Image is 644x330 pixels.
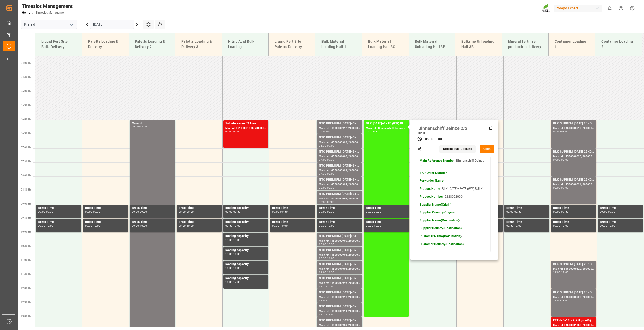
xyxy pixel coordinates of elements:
[319,149,360,154] div: NTC PREMIUM [DATE]+3+TE BULK
[506,206,547,211] div: Break Time
[420,171,447,175] strong: SAP Order Number
[233,211,241,213] div: 09:30
[319,299,326,302] div: 12:00
[553,130,560,133] div: 06:00
[21,146,31,149] span: 07:00 Hr
[319,309,360,313] div: Main ref : 4500000991, 2000001025
[68,21,75,28] button: open menu
[327,145,334,147] div: 07:00
[327,173,334,175] div: 08:00
[420,203,489,207] p: -
[233,267,241,269] div: 11:30
[561,211,569,213] div: 09:30
[319,121,360,126] div: NTC PREMIUM [DATE]+3+TE BULK
[553,211,560,213] div: 09:00
[600,220,641,225] div: Break Time
[366,211,373,213] div: 09:00
[21,202,31,205] span: 09:00 Hr
[514,211,522,213] div: 09:30
[225,130,233,133] div: 06:00
[366,126,407,130] div: Main ref : Binnenschiff Deinze 2/2,
[553,159,560,161] div: 07:00
[21,188,31,191] span: 08:30 Hr
[319,206,360,211] div: Break Time
[373,225,374,227] div: -
[420,218,489,223] p: -
[225,234,266,239] div: loading capacity
[420,226,462,230] strong: Supplier Country(Destination)
[413,37,451,52] div: Bulk Material Unloading Hall 3B
[226,37,265,52] div: Nitric Acid Bulk Loading
[327,130,334,133] div: 06:30
[615,3,627,14] button: Help Center
[326,159,327,161] div: -
[420,242,464,246] strong: Customer Country(Destination)
[319,253,360,257] div: Main ref : 4500000995, 2000001025
[225,126,266,130] div: Main ref : 6100001838, 2000001477
[21,230,31,233] span: 10:00 Hr
[506,211,514,213] div: 09:00
[132,211,139,213] div: 09:00
[90,20,134,29] input: DD.MM.YYYY
[319,168,360,173] div: Main ref : 4500000999, 2000001025
[514,225,522,227] div: 10:00
[132,206,173,211] div: Break Time
[373,130,374,133] div: -
[45,211,46,213] div: -
[45,225,46,227] div: -
[553,149,594,154] div: BLK SUPREM [DATE] 25KG (x42) INT MTO
[319,182,360,187] div: Main ref : 4500000994, 2000001025
[439,145,475,153] button: Reschedule Booking
[319,271,326,273] div: 11:00
[319,192,360,197] div: NTC PREMIUM [DATE]+3+TE BULK
[420,171,489,175] p: -
[600,206,641,211] div: Break Time
[233,253,233,255] div: -
[420,187,440,191] strong: Product Name
[374,130,381,133] div: 13:00
[21,104,31,107] span: 05:30 Hr
[553,126,594,130] div: Main ref : 4500000619, 2000000565
[272,225,279,227] div: 09:30
[93,225,100,227] div: 10:00
[417,131,493,135] div: [DATE]
[327,159,334,161] div: 07:30
[553,267,594,271] div: Main ref : 4500000622, 2000000565
[179,37,218,52] div: Paletts Loading & Delivery 3
[85,220,126,225] div: Break Time
[560,159,561,161] div: -
[506,225,514,227] div: 09:30
[21,160,31,163] span: 07:30 Hr
[225,225,233,227] div: 09:30
[326,187,327,189] div: -
[366,206,407,211] div: Break Time
[604,3,615,14] button: show 0 new notifications
[366,130,373,133] div: 06:00
[21,259,31,261] span: 11:00 Hr
[280,211,288,213] div: 09:30
[366,220,407,225] div: Break Time
[327,257,334,259] div: 11:00
[319,187,326,189] div: 08:00
[607,225,608,227] div: -
[233,267,233,269] div: -
[374,211,381,213] div: 09:30
[233,225,241,227] div: 10:00
[553,323,594,327] div: Main ref : 4500001083, 2000001103
[319,37,358,52] div: Bulk Material Loading Hall 1
[553,220,594,225] div: Break Time
[319,323,360,327] div: Main ref : 4500000989, 2000001025
[319,126,360,130] div: Main ref : 4500000992, 2000001025
[420,179,489,183] p: -
[85,225,92,227] div: 09:30
[326,145,327,147] div: -
[279,225,280,227] div: -
[420,159,455,162] strong: Main Reference Number
[420,203,451,206] strong: Supplier Name(Origin)
[420,187,489,191] p: - BLK [DATE]+2+TE (GW) BULK
[140,125,147,128] div: 18:00
[319,201,326,203] div: 08:30
[319,276,360,281] div: NTC PREMIUM [DATE]+3+TE BULK
[319,154,360,159] div: Main ref : 4500001000, 2000001025
[21,118,31,121] span: 06:00 Hr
